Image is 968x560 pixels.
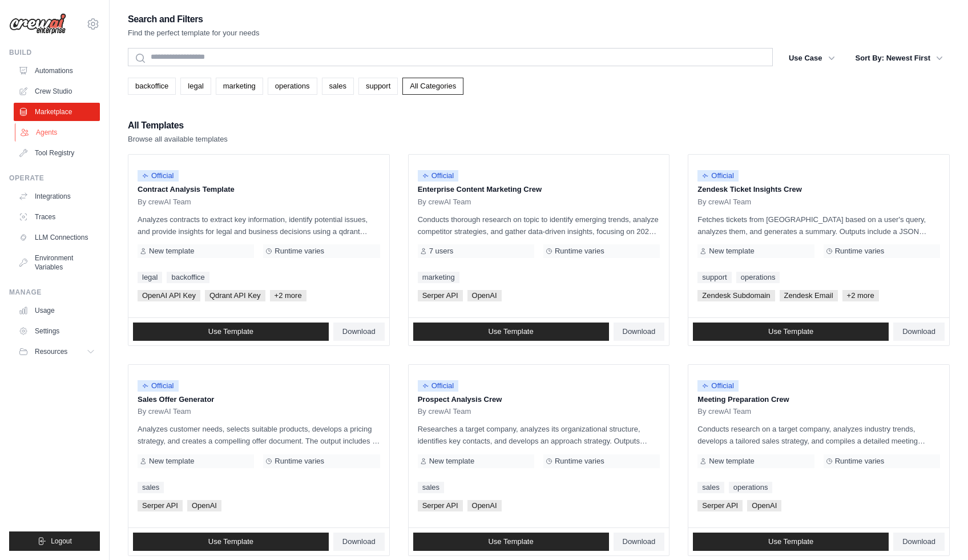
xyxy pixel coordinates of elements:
p: Find the perfect template for your needs [128,27,260,39]
a: marketing [418,272,459,283]
p: Conducts research on a target company, analyzes industry trends, develops a tailored sales strate... [697,423,940,447]
span: Runtime varies [835,457,885,466]
span: By crewAI Team [697,198,751,207]
a: operations [736,272,780,283]
a: marketing [216,78,263,95]
span: OpenAI [187,500,221,511]
a: legal [180,78,211,95]
span: Qdrant API Key [205,290,265,301]
span: OpenAI [467,290,502,301]
span: Use Template [488,537,533,546]
span: Official [697,170,739,182]
a: backoffice [128,78,176,95]
a: Integrations [14,187,100,206]
span: Runtime varies [275,457,324,466]
p: Analyzes customer needs, selects suitable products, develops a pricing strategy, and creates a co... [138,423,380,447]
a: Use Template [693,323,889,341]
span: Runtime varies [275,247,324,256]
a: Use Template [693,533,889,551]
span: By crewAI Team [138,407,191,416]
p: Analyzes contracts to extract key information, identify potential issues, and provide insights fo... [138,213,380,237]
span: Use Template [768,327,813,336]
a: Environment Variables [14,249,100,276]
span: Download [623,327,656,336]
a: support [697,272,731,283]
div: Operate [9,174,100,183]
span: Download [342,327,376,336]
a: Tool Registry [14,144,100,162]
a: Crew Studio [14,82,100,100]
span: By crewAI Team [697,407,751,416]
p: Sales Offer Generator [138,394,380,405]
p: Contract Analysis Template [138,184,380,195]
span: Use Template [208,537,253,546]
span: Serper API [418,500,463,511]
span: New template [709,247,754,256]
span: Logout [51,537,72,546]
a: operations [729,482,773,493]
div: Manage [9,288,100,297]
a: Download [893,323,945,341]
span: New template [429,457,474,466]
p: Researches a target company, analyzes its organizational structure, identifies key contacts, and ... [418,423,660,447]
p: Fetches tickets from [GEOGRAPHIC_DATA] based on a user's query, analyzes them, and generates a su... [697,213,940,237]
p: Zendesk Ticket Insights Crew [697,184,940,195]
span: Download [902,537,935,546]
a: Agents [15,123,101,142]
span: Official [697,380,739,392]
img: Logo [9,13,66,35]
a: Use Template [413,323,609,341]
a: Download [614,323,665,341]
span: Download [623,537,656,546]
a: Use Template [133,323,329,341]
span: Runtime varies [555,457,604,466]
span: Official [138,170,179,182]
span: New template [149,457,194,466]
p: Conducts thorough research on topic to identify emerging trends, analyze competitor strategies, a... [418,213,660,237]
a: sales [418,482,444,493]
span: OpenAI [747,500,781,511]
span: Runtime varies [555,247,604,256]
span: Runtime varies [835,247,885,256]
h2: All Templates [128,118,228,134]
span: By crewAI Team [418,407,471,416]
span: New template [709,457,754,466]
p: Meeting Preparation Crew [697,394,940,405]
span: 7 users [429,247,454,256]
a: backoffice [167,272,209,283]
a: Download [614,533,665,551]
span: Zendesk Email [780,290,838,301]
p: Enterprise Content Marketing Crew [418,184,660,195]
a: Traces [14,208,100,226]
span: By crewAI Team [138,198,191,207]
span: Use Template [208,327,253,336]
span: Serper API [697,500,743,511]
a: LLM Connections [14,228,100,247]
p: Prospect Analysis Crew [418,394,660,405]
a: All Categories [402,78,463,95]
span: Resources [35,347,67,356]
button: Use Case [782,48,842,69]
a: Automations [14,62,100,80]
a: legal [138,272,162,283]
span: New template [149,247,194,256]
span: OpenAI API Key [138,290,200,301]
button: Sort By: Newest First [849,48,950,69]
a: Download [893,533,945,551]
span: Serper API [138,500,183,511]
a: Use Template [133,533,329,551]
a: support [358,78,398,95]
a: Use Template [413,533,609,551]
span: Serper API [418,290,463,301]
a: Marketplace [14,103,100,121]
a: Settings [14,322,100,340]
span: OpenAI [467,500,502,511]
a: sales [138,482,164,493]
span: Use Template [488,327,533,336]
span: Use Template [768,537,813,546]
span: Official [138,380,179,392]
a: Usage [14,301,100,320]
span: Official [418,170,459,182]
button: Logout [9,531,100,551]
div: Build [9,48,100,57]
